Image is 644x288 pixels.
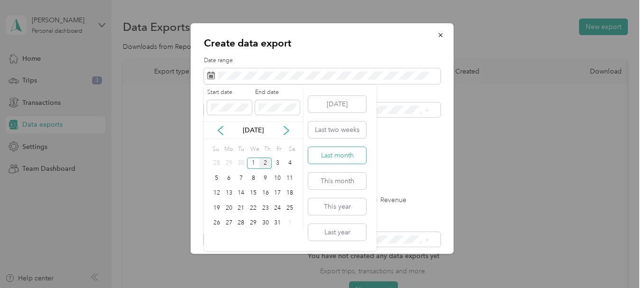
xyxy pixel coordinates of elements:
[211,202,223,214] div: 19
[275,142,284,156] div: Fr
[308,96,366,112] button: [DATE]
[259,172,272,184] div: 9
[308,147,366,164] button: Last month
[211,172,223,184] div: 5
[259,202,272,214] div: 23
[204,56,441,65] label: Date range
[272,217,284,229] div: 31
[235,217,247,229] div: 28
[211,158,223,169] div: 28
[247,158,259,169] div: 1
[370,197,406,204] label: Revenue
[284,202,296,214] div: 25
[247,202,259,214] div: 22
[259,158,272,169] div: 2
[207,88,252,97] label: Start date
[591,235,644,288] iframe: Everlance-gr Chat Button Frame
[259,217,272,229] div: 30
[223,202,235,214] div: 20
[235,172,247,184] div: 7
[284,158,296,169] div: 4
[247,187,259,199] div: 15
[223,217,235,229] div: 27
[248,142,259,156] div: We
[223,187,235,199] div: 13
[308,173,366,189] button: This month
[211,217,223,229] div: 26
[223,142,233,156] div: Mo
[308,198,366,215] button: This year
[272,187,284,199] div: 17
[255,88,300,97] label: End date
[284,187,296,199] div: 18
[211,187,223,199] div: 12
[272,202,284,214] div: 24
[263,142,272,156] div: Th
[204,253,441,262] label: Tags
[272,158,284,169] div: 3
[284,172,296,184] div: 11
[308,121,366,138] button: Last two weeks
[235,187,247,199] div: 14
[223,158,235,169] div: 29
[204,37,441,50] p: Create data export
[259,187,272,199] div: 16
[247,172,259,184] div: 8
[272,172,284,184] div: 10
[211,142,220,156] div: Su
[235,158,247,169] div: 30
[284,217,296,229] div: 1
[308,224,366,241] button: Last year
[235,202,247,214] div: 21
[236,142,245,156] div: Tu
[247,217,259,229] div: 29
[223,172,235,184] div: 6
[233,125,273,135] p: [DATE]
[287,142,296,156] div: Sa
